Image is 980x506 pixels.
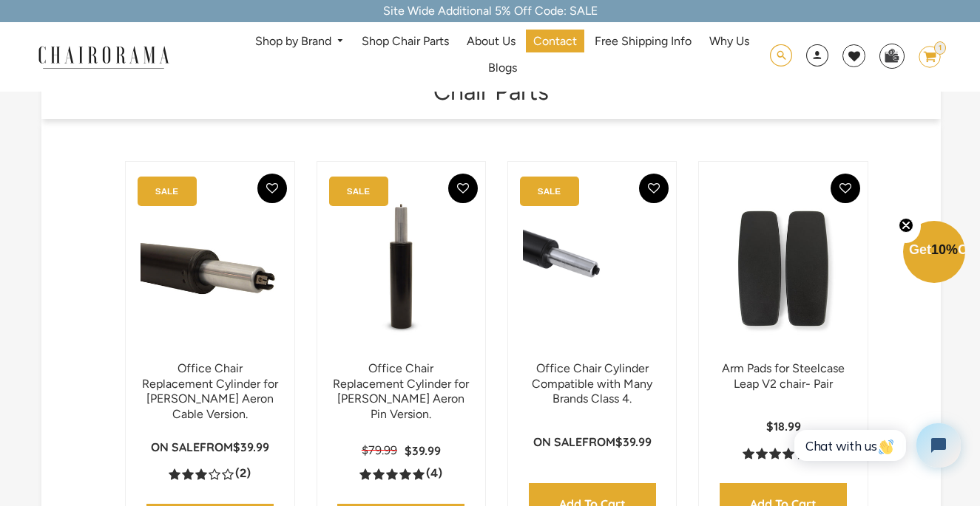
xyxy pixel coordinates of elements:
[426,466,442,482] span: (4)
[481,57,524,80] a: Blogs
[934,41,946,55] div: 1
[523,177,661,361] a: Office Chair Cylinder Compatible with Many Brands Class 4. - chairorama Office Chair Cylinder Com...
[538,186,561,196] text: SALE
[142,361,278,421] a: Office Chair Replacement Cylinder for [PERSON_NAME] Aeron Cable Version.
[909,242,977,257] span: Get Off
[233,440,269,454] span: $39.99
[831,174,860,203] button: Add To Wishlist
[903,222,965,284] div: Get10%OffClose teaser
[257,174,287,203] button: Add To Wishlist
[359,466,442,482] a: 5.0 rating (4 votes)
[346,186,369,196] text: SALE
[332,177,470,361] a: Office Chair Replacement Cylinder for Herman Miller Aeron Pin Version. - chairorama Office Chair ...
[714,177,852,361] a: Arm Pads for Steelcase Leap V2 chair- Pair - chairorama Arm Pads for Steelcase Leap V2 chair- Pai...
[702,30,757,52] a: Why Us
[235,466,251,482] span: (2)
[533,34,577,49] span: Contact
[891,209,921,243] button: Close teaser
[405,443,441,458] span: $39.99
[523,177,661,361] img: Office Chair Cylinder Compatible with Many Brands Class 4. - chairorama
[709,34,749,49] span: Why Us
[141,177,279,361] a: Office Chair Replacement Cylinder for Herman Miller Aeron Cable Version. - chairorama Office Chai...
[169,466,251,482] a: 3.0 rating (2 votes)
[141,177,279,361] img: Office Chair Replacement Cylinder for Herman Miller Aeron Cable Version. - chairorama
[448,174,478,203] button: Add To Wishlist
[526,30,584,52] a: Contact
[880,44,903,66] img: WhatsApp_Image_2024-07-12_at_16.23.01.webp
[362,34,449,49] span: Shop Chair Parts
[459,30,523,52] a: About Us
[743,445,825,461] a: 4.4 rating (7 votes)
[354,30,456,52] a: Shop Chair Parts
[533,434,652,450] p: from
[30,44,178,69] img: chairorama
[240,30,765,84] nav: DesktopNavigation
[615,434,652,449] span: $39.99
[151,440,269,455] p: from
[587,30,699,52] a: Free Shipping Info
[151,440,200,454] strong: On Sale
[714,177,852,361] img: Arm Pads for Steelcase Leap V2 chair- Pair - chairorama
[155,186,178,196] text: SALE
[248,30,352,53] a: Shop by Brand
[639,174,669,203] button: Add To Wishlist
[931,242,958,257] span: 10%
[533,434,582,449] strong: On Sale
[722,361,845,391] a: Arm Pads for Steelcase Leap V2 chair- Pair
[488,61,517,76] span: Blogs
[332,177,470,361] img: Office Chair Replacement Cylinder for Herman Miller Aeron Pin Version. - chairorama
[532,361,652,406] a: Office Chair Cylinder Compatible with Many Brands Class 4.
[908,46,941,68] a: 1
[362,443,397,457] span: $79.99
[333,361,469,421] a: Office Chair Replacement Cylinder for [PERSON_NAME] Aeron Pin Version.
[778,411,973,480] iframe: Tidio Chat
[766,419,801,434] span: $18.99
[467,34,516,49] span: About Us
[595,34,692,49] span: Free Shipping Info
